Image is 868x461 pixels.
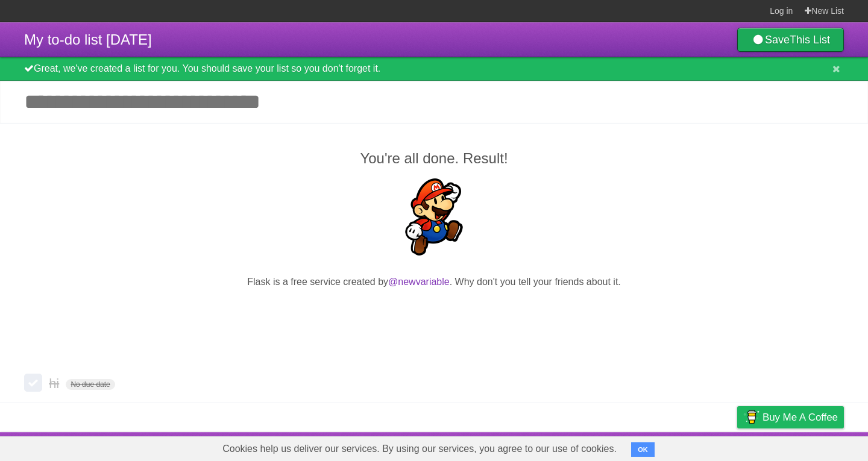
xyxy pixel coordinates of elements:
span: Buy me a coffee [763,407,838,428]
span: Cookies help us deliver our services. By using our services, you agree to our use of cookies. [210,437,629,461]
label: Done [24,374,42,392]
h2: You're all done. Result! [24,148,844,169]
img: Buy me a coffee [743,407,759,427]
iframe: X Post Button [412,304,456,321]
p: Flask is a free service created by . Why don't you tell your friends about it. [24,275,844,289]
img: Super Mario [395,178,473,256]
a: Privacy [722,435,753,458]
a: @newvariable [388,277,450,287]
b: This List [790,34,830,46]
span: My to-do list [DATE] [24,31,152,48]
a: About [577,435,602,458]
span: No due date [66,379,115,390]
button: OK [631,442,655,457]
a: Buy me a coffee [737,406,844,428]
a: Suggest a feature [768,435,844,458]
a: Developers [617,435,665,458]
a: Terms [681,435,707,458]
span: hi [49,376,62,391]
a: SaveThis List [737,28,844,52]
